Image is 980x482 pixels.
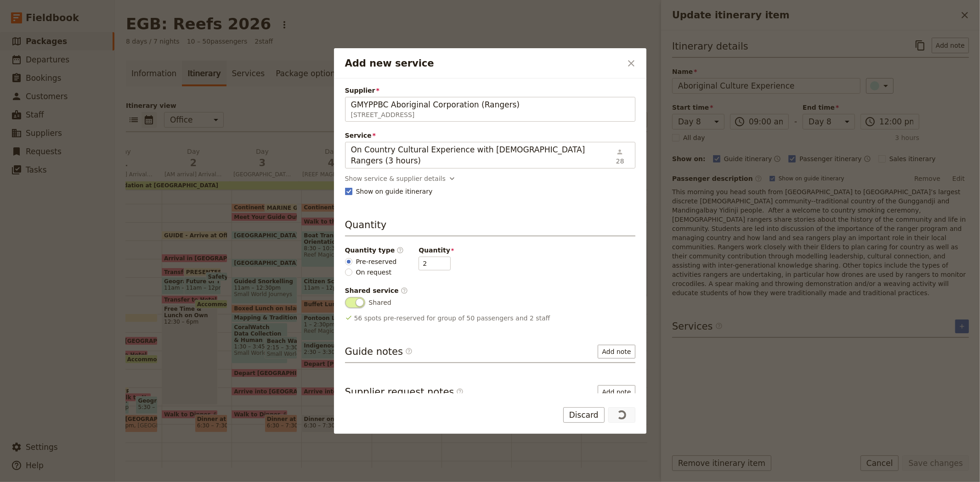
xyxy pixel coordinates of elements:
input: Quantity [419,257,451,270]
span: 28 [616,147,629,166]
span: ​ [456,388,464,399]
p: 56 spots pre-reserved for group of 50 passengers and 2 staff [345,314,635,323]
span: Service [345,131,635,140]
button: Show service & supplier details [345,174,457,183]
h3: Supplier request notes [345,385,464,399]
h3: Quantity [345,218,635,236]
input: Pre-reserved [345,258,352,265]
h3: Guide notes [345,345,413,359]
span: On request [356,268,392,277]
span: Shared [369,298,391,307]
span: Pre-reserved [356,257,397,266]
div: Quantity type [345,246,404,255]
button: Add note [598,345,635,359]
span: On Country Cultural Experience with [DEMOGRAPHIC_DATA] Rangers (3 hours) [351,144,612,166]
span: GMYPPBC Aboriginal Corporation (Rangers) [351,99,520,110]
h2: Add new service [345,56,622,70]
span: ​ [456,388,464,395]
div: Show service & supplier details [345,174,446,183]
input: On request [345,269,352,276]
span: Quantity [419,247,450,254]
span: Supplier [345,86,635,95]
span: Show on guide itinerary [356,187,433,196]
button: Discard [563,407,605,423]
button: Close dialog [623,56,639,71]
span: ​ [405,347,413,359]
span: [STREET_ADDRESS] [351,110,629,119]
div: Shared service [345,286,635,295]
span: ​ [397,247,404,254]
span: ​ [405,347,413,355]
span: ​ [401,287,408,294]
button: Add note [598,385,635,399]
